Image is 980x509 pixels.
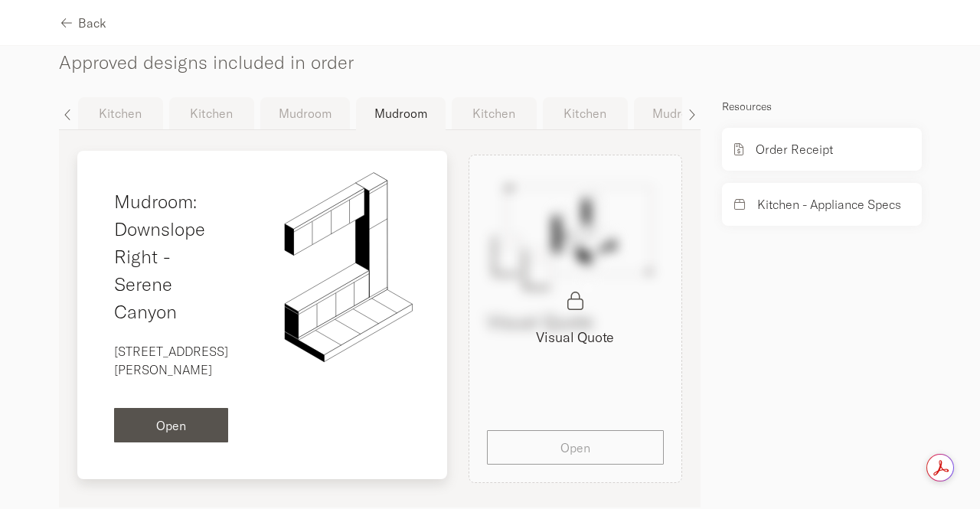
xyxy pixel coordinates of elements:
h4: Mudroom: Downslope Right - Serene Canyon [114,188,228,325]
button: Kitchen [452,97,537,129]
button: Back [61,5,106,40]
span: Back [78,17,106,29]
h4: Approved designs included in order [59,25,922,76]
p: Resources [722,97,922,116]
p: Order Receipt [756,140,833,158]
p: Kitchen - Appliance Specs [757,195,901,214]
button: Kitchen [78,97,163,129]
span: Open [156,419,186,432]
button: Mudroom [634,97,724,129]
button: Mudroom [260,97,350,129]
button: Open [114,408,228,442]
button: Kitchen [169,97,254,129]
img: mudroom.svg [265,169,432,364]
p: [STREET_ADDRESS][PERSON_NAME] [114,342,228,379]
button: Mudroom [356,97,446,130]
button: Kitchen [543,97,628,129]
